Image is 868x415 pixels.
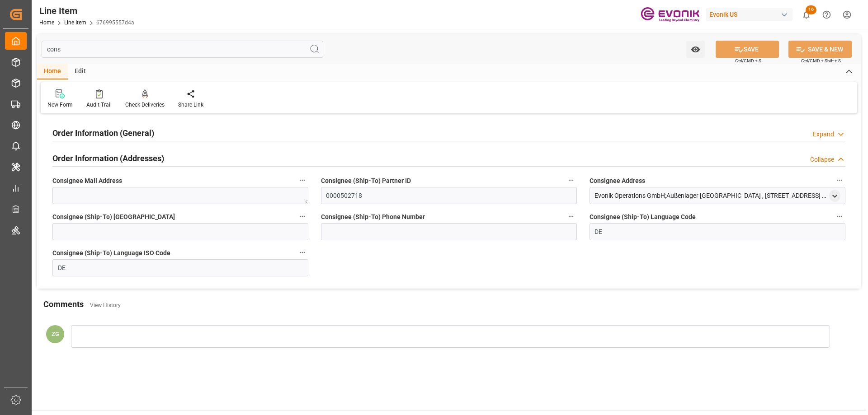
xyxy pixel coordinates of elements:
div: open menu [829,190,840,202]
button: Consignee (Ship-To) Phone Number [565,210,577,222]
button: Consignee Mail Address [297,174,308,186]
a: Home [39,19,54,26]
h2: Comments [43,298,84,310]
button: Consignee (Ship-To) [GEOGRAPHIC_DATA] [297,210,308,222]
span: Consignee (Ship-To) Phone Number [321,212,425,222]
div: Collapse [810,155,834,164]
div: Audit Trail [86,101,112,109]
button: Consignee (Ship-To) Language Code [834,210,845,222]
span: Ctrl/CMD + Shift + S [801,57,841,64]
button: open menu [686,41,705,58]
div: Expand [813,130,834,139]
h2: Order Information (General) [52,127,154,139]
button: SAVE [716,41,779,58]
div: Evonik US [706,8,793,21]
div: Share Link [178,101,203,109]
input: Search Fields [42,41,323,58]
a: Line Item [64,19,86,26]
button: show 16 new notifications [796,5,816,25]
div: New Form [47,101,73,109]
div: Evonik Operations GmbH;Außenlager [GEOGRAPHIC_DATA] , [STREET_ADDRESS] , DE - 67547 [594,191,827,201]
span: 16 [806,5,816,14]
span: Consignee Address [590,176,645,186]
span: Consignee (Ship-To) Language Code [590,212,696,222]
img: Evonik-brand-mark-Deep-Purple-RGB.jpeg_1700498283.jpeg [641,7,699,23]
a: View History [90,302,121,308]
button: Consignee (Ship-To) Language ISO Code [297,247,308,258]
button: SAVE & NEW [788,41,852,58]
div: Home [37,64,68,79]
button: Evonik US [706,6,796,23]
button: Consignee Address [834,174,845,186]
button: Help Center [816,5,837,25]
div: Check Deliveries [125,101,165,109]
span: Ctrl/CMD + S [735,57,761,64]
span: Consignee (Ship-To) Partner ID [321,176,411,186]
div: Line Item [39,4,134,18]
span: ZG [52,331,59,337]
span: Consignee (Ship-To) Language ISO Code [52,248,170,258]
div: Edit [68,64,93,79]
h2: Order Information (Addresses) [52,152,164,164]
span: Consignee Mail Address [52,176,122,186]
span: Consignee (Ship-To) [GEOGRAPHIC_DATA] [52,212,175,222]
button: Consignee (Ship-To) Partner ID [565,174,577,186]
